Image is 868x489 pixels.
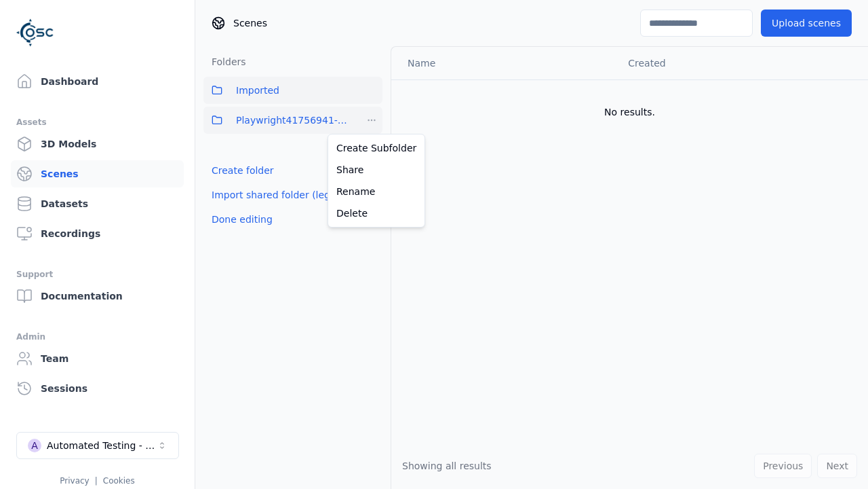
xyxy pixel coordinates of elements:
[331,159,422,181] a: Share
[331,137,422,159] a: Create Subfolder
[331,181,422,202] a: Rename
[331,202,422,224] a: Delete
